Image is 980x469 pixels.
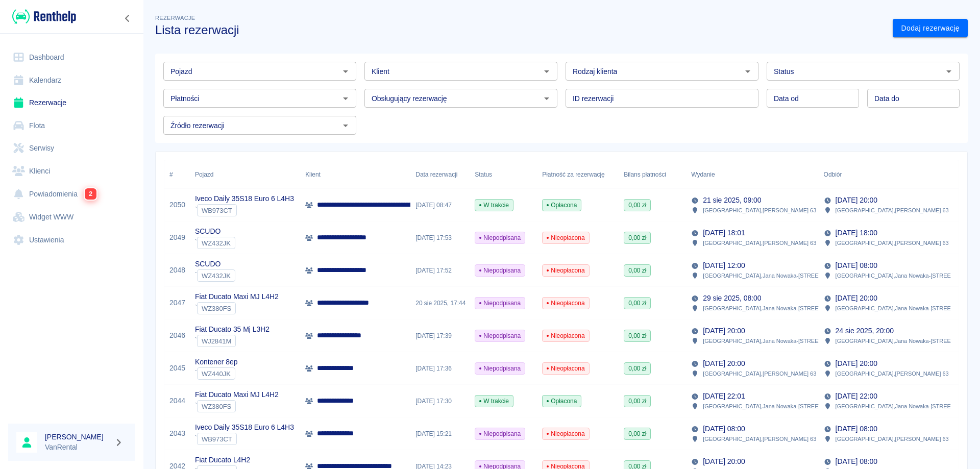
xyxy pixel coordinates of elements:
div: ` [195,204,294,216]
span: WB973CT [198,435,236,443]
span: Opłacona [543,201,581,210]
div: Klient [300,160,410,189]
p: [GEOGRAPHIC_DATA] , Jana Nowaka-[STREET_ADDRESS] [703,336,853,345]
a: 2048 [169,265,185,276]
a: 2049 [169,232,185,243]
p: [GEOGRAPHIC_DATA] , [PERSON_NAME] 63 [836,369,949,378]
p: [DATE] 20:00 [836,358,877,369]
p: [GEOGRAPHIC_DATA] , [PERSON_NAME] 63 [836,206,949,215]
div: ` [195,433,294,445]
p: Iveco Daily 35S18 Euro 6 L4H3 [195,422,294,433]
div: Pojazd [195,160,213,189]
p: 29 sie 2025, 08:00 [703,293,761,304]
p: SCUDO [195,259,235,269]
p: [DATE] 22:01 [703,391,745,402]
span: 0,00 zł [624,331,650,340]
span: 0,00 zł [624,266,650,275]
p: [DATE] 20:00 [703,358,745,369]
span: Nieopłacona [543,233,589,242]
div: [DATE] 17:53 [410,221,470,254]
button: Otwórz [540,91,554,106]
div: Data rezerwacji [410,160,470,189]
button: Otwórz [741,64,755,79]
div: ` [195,367,237,380]
p: [GEOGRAPHIC_DATA] , [PERSON_NAME] 63 [703,369,816,378]
div: Płatność za rezerwację [542,160,605,189]
span: WZ440JK [198,370,235,378]
button: Zwiń nawigację [120,12,135,25]
span: W trakcie [475,201,513,210]
p: [DATE] 20:00 [836,293,877,304]
a: Dodaj rezerwację [893,19,968,38]
div: Odbiór [819,160,951,189]
p: [GEOGRAPHIC_DATA] , [PERSON_NAME] 63 [703,206,816,215]
span: Niepodpisana [475,331,525,340]
span: 0,00 zł [624,233,650,242]
span: Nieopłacona [543,429,589,438]
a: Powiadomienia2 [8,182,135,206]
a: 2050 [169,200,185,210]
div: # [169,160,173,189]
p: [GEOGRAPHIC_DATA] , [PERSON_NAME] 63 [703,238,816,248]
a: 2043 [169,428,185,439]
div: [DATE] 15:21 [410,417,470,450]
a: 2047 [169,298,185,308]
a: Renthelp logo [8,8,76,25]
p: Iveco Daily 35S18 Euro 6 L4H3 [195,193,294,204]
span: 2 [85,188,96,200]
span: WJ2841M [198,337,235,345]
p: [DATE] 08:00 [836,260,877,271]
button: Otwórz [338,64,353,79]
p: [GEOGRAPHIC_DATA] , [PERSON_NAME] 63 [836,434,949,443]
div: Pojazd [190,160,300,189]
span: Niepodpisana [475,266,525,275]
p: [DATE] 18:00 [836,228,877,238]
a: Rezerwacje [8,91,135,114]
p: [DATE] 18:01 [703,228,745,238]
div: [DATE] 17:30 [410,385,470,417]
p: Fiat Ducato Maxi MJ L4H2 [195,291,279,302]
div: Bilans płatności [619,160,686,189]
span: 0,00 zł [624,201,650,210]
span: Nieopłacona [543,364,589,373]
span: Niepodpisana [475,429,525,438]
button: Otwórz [338,91,353,106]
div: 20 sie 2025, 17:44 [410,287,470,319]
p: [DATE] 08:00 [836,456,877,467]
div: Wydanie [691,160,715,189]
p: [DATE] 20:00 [703,326,745,336]
span: 0,00 zł [624,397,650,406]
span: WZ432JK [198,239,235,247]
p: [GEOGRAPHIC_DATA] , Jana Nowaka-[STREET_ADDRESS] [703,402,853,411]
p: [DATE] 22:00 [836,391,877,402]
a: Ustawienia [8,229,135,252]
span: WB973CT [198,207,236,214]
span: Rezerwacje [155,15,195,21]
div: ` [195,237,235,249]
div: [DATE] 17:39 [410,319,470,352]
button: Otwórz [338,118,353,133]
div: Status [470,160,537,189]
p: [DATE] 08:00 [703,424,745,434]
div: ` [195,302,279,314]
a: Flota [8,114,135,137]
span: Nieopłacona [543,299,589,308]
a: Dashboard [8,46,135,69]
span: Niepodpisana [475,299,525,308]
div: ` [195,335,269,347]
a: Serwisy [8,137,135,160]
div: Status [475,160,492,189]
span: 0,00 zł [624,364,650,373]
div: [DATE] 17:52 [410,254,470,287]
p: Fiat Ducato L4H2 [195,455,250,465]
div: Wydanie [686,160,818,189]
p: Fiat Ducato Maxi MJ L4H2 [195,389,279,400]
p: Fiat Ducato 35 Mj L3H2 [195,324,269,335]
span: W trakcie [475,397,513,406]
span: Niepodpisana [475,364,525,373]
h6: [PERSON_NAME] [45,432,110,442]
img: Renthelp logo [12,8,76,25]
a: 2046 [169,330,185,341]
p: Kontener 8ep [195,357,237,367]
div: Płatność za rezerwację [537,160,619,189]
